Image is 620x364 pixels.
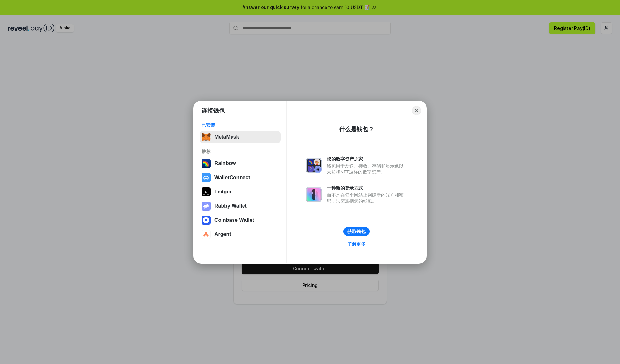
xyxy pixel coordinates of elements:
[214,175,250,181] div: WalletConnect
[201,107,225,114] h1: 连接钱包
[201,149,279,154] div: 推荐
[327,185,407,191] div: 一种新的登录方式
[200,157,281,170] button: Rainbow
[339,125,374,133] div: 什么是钱包？
[201,173,211,182] img: svg+xml,%3Csvg%20width%3D%2228%22%20height%3D%2228%22%20viewBox%3D%220%200%2028%2028%22%20fill%3D...
[306,187,322,202] img: svg+xml,%3Csvg%20xmlns%3D%22http%3A%2F%2Fwww.w3.org%2F2000%2Fsvg%22%20fill%3D%22none%22%20viewBox...
[201,216,211,225] img: svg+xml,%3Csvg%20width%3D%2228%22%20height%3D%2228%22%20viewBox%3D%220%200%2028%2028%22%20fill%3D...
[201,202,211,211] img: svg+xml,%3Csvg%20xmlns%3D%22http%3A%2F%2Fwww.w3.org%2F2000%2Fsvg%22%20fill%3D%22none%22%20viewBox...
[200,185,281,198] button: Ledger
[344,240,369,248] a: 了解更多
[327,192,407,204] div: 而不是在每个网站上创建新的账户和密码，只需连接您的钱包。
[347,241,366,247] div: 了解更多
[200,171,281,184] button: WalletConnect
[412,106,421,115] button: Close
[201,230,211,239] img: svg+xml,%3Csvg%20width%3D%2228%22%20height%3D%2228%22%20viewBox%3D%220%200%2028%2028%22%20fill%3D...
[214,231,231,237] div: Argent
[347,229,366,234] div: 获取钱包
[214,217,254,223] div: Coinbase Wallet
[201,133,211,142] img: svg+xml,%3Csvg%20fill%3D%22none%22%20height%3D%2233%22%20viewBox%3D%220%200%2035%2033%22%20width%...
[201,159,211,168] img: svg+xml,%3Csvg%20width%3D%22120%22%20height%3D%22120%22%20viewBox%3D%220%200%20120%20120%22%20fil...
[327,156,407,162] div: 您的数字资产之家
[343,227,370,236] button: 获取钱包
[200,200,281,212] button: Rabby Wallet
[214,189,232,195] div: Ledger
[201,187,211,196] img: svg+xml,%3Csvg%20xmlns%3D%22http%3A%2F%2Fwww.w3.org%2F2000%2Fsvg%22%20width%3D%2228%22%20height%3...
[214,161,236,166] div: Rainbow
[200,228,281,241] button: Argent
[327,163,407,175] div: 钱包用于发送、接收、存储和显示像以太坊和NFT这样的数字资产。
[200,214,281,227] button: Coinbase Wallet
[214,203,247,209] div: Rabby Wallet
[200,131,281,143] button: MetaMask
[306,158,322,173] img: svg+xml,%3Csvg%20xmlns%3D%22http%3A%2F%2Fwww.w3.org%2F2000%2Fsvg%22%20fill%3D%22none%22%20viewBox...
[214,134,239,140] div: MetaMask
[201,122,279,128] div: 已安装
